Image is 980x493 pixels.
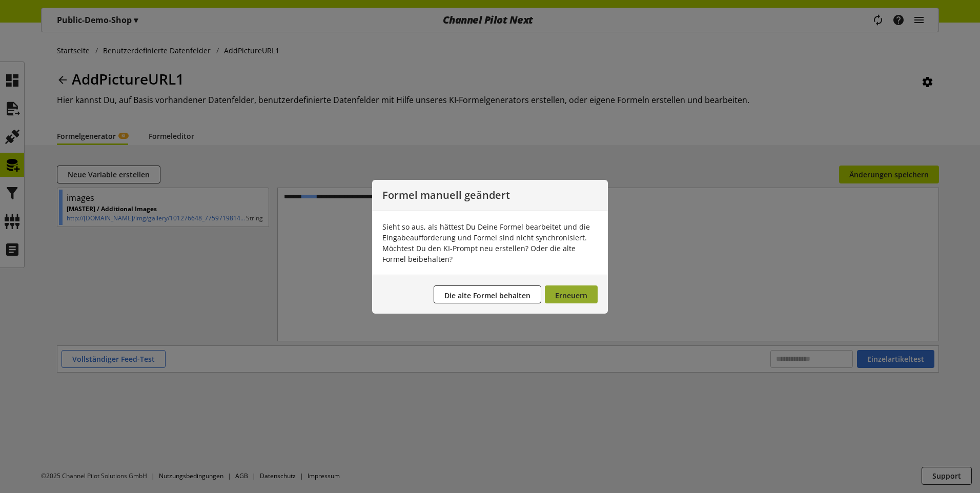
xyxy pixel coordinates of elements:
span: Die alte Formel behalten [444,291,530,300]
button: Die alte Formel behalten [434,285,541,303]
button: Erneuern [545,285,598,303]
span: Erneuern [555,291,587,300]
div: Sieht so aus, als hättest Du Deine Formel bearbeitet und die Eingabeaufforderung und Formel sind ... [382,221,598,264]
p: Formel manuell geändert [382,190,598,200]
